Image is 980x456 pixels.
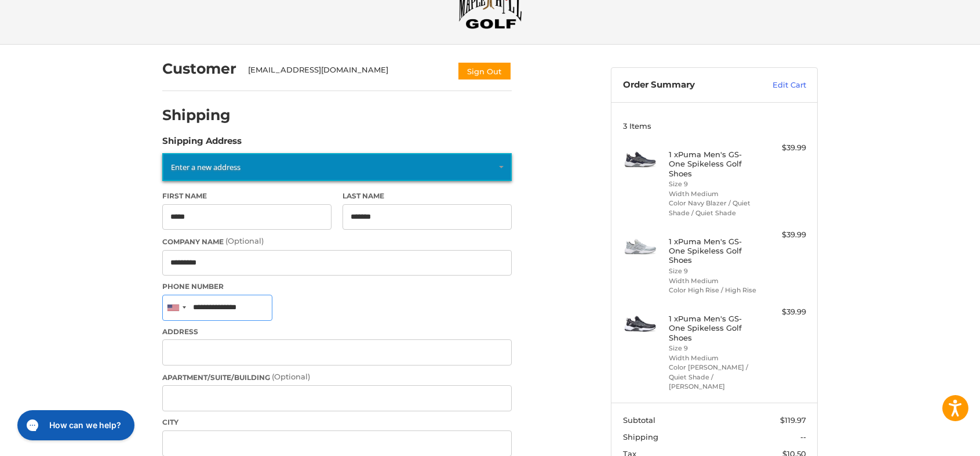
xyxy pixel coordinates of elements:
[162,281,512,292] label: Phone Number
[162,417,512,428] label: City
[780,415,806,425] span: $119.97
[623,415,655,425] span: Subtotal
[669,363,757,392] li: Color [PERSON_NAME] / Quiet Shade / [PERSON_NAME]
[669,179,757,189] li: Size 9
[623,432,658,441] span: Shipping
[669,276,757,286] li: Width Medium
[162,236,512,247] label: Company Name
[800,432,806,441] span: --
[248,64,446,81] div: [EMAIL_ADDRESS][DOMAIN_NAME]
[669,266,757,276] li: Size 9
[163,295,190,320] div: United States: +1
[171,162,241,172] span: Enter a new address
[162,106,231,124] h2: Shipping
[669,189,757,199] li: Width Medium
[760,306,806,318] div: $39.99
[162,371,512,383] label: Apartment/Suite/Building
[669,198,757,218] li: Color Navy Blazer / Quiet Shade / Quiet Shade
[162,153,512,181] a: Enter or select a different address
[623,79,748,91] h3: Order Summary
[623,121,806,131] h3: 3 Items
[669,343,757,353] li: Size 9
[748,79,806,91] a: Edit Cart
[162,60,236,78] h2: Customer
[272,372,310,381] small: (Optional)
[162,135,242,153] legend: Shipping Address
[669,314,757,342] h4: 1 x Puma Men's GS-One Spikeless Golf Shoes
[669,353,757,363] li: Width Medium
[884,425,980,456] iframe: Google Customer Reviews
[343,191,512,201] label: Last Name
[457,61,512,81] button: Sign Out
[760,142,806,154] div: $39.99
[669,150,757,178] h4: 1 x Puma Men's GS-One Spikeless Golf Shoes
[162,191,331,201] label: First Name
[12,406,138,444] iframe: Gorgias live chat messenger
[225,236,264,245] small: (Optional)
[669,237,757,265] h4: 1 x Puma Men's GS-One Spikeless Golf Shoes
[760,229,806,241] div: $39.99
[162,327,512,337] label: Address
[669,285,757,295] li: Color High Rise / High Rise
